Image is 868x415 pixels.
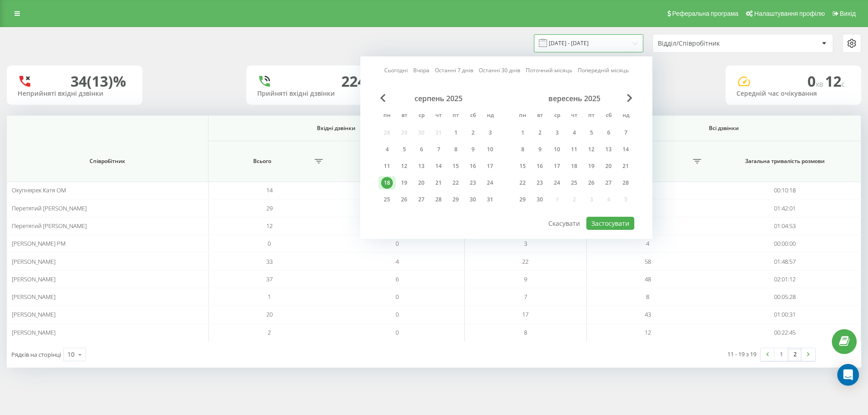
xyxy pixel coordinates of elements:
[526,66,572,75] a: Поточний місяць
[450,127,462,139] div: 1
[466,109,480,123] abbr: субота
[524,328,527,336] span: 8
[266,204,273,212] span: 29
[398,194,410,205] div: 26
[754,10,825,17] span: Налаштування профілю
[709,288,862,306] td: 00:05:28
[816,79,825,89] span: хв
[481,193,499,206] div: нд 31 серп 2025 р.
[645,310,651,318] span: 43
[413,66,429,75] a: Вчора
[335,158,445,165] span: Пропущені
[534,194,546,205] div: 30
[467,160,479,172] div: 16
[415,177,427,189] div: 20
[430,193,447,206] div: чт 28 серп 2025 р.
[396,257,399,266] span: 4
[268,328,271,336] span: 2
[578,66,629,75] a: Попередній місяць
[727,350,756,359] div: 11 - 19 з 19
[430,159,447,173] div: чт 14 серп 2025 р.
[585,109,598,123] abbr: п’ятниця
[266,257,273,266] span: 33
[467,177,479,189] div: 23
[467,144,479,155] div: 9
[603,160,614,172] div: 20
[381,160,393,172] div: 11
[396,275,399,283] span: 6
[380,94,386,102] span: Previous Month
[514,193,531,206] div: пн 29 вер 2025 р.
[807,71,825,91] span: 0
[447,193,464,206] div: пт 29 серп 2025 р.
[534,177,546,189] div: 23
[603,127,614,139] div: 6
[378,176,396,190] div: пн 18 серп 2025 р.
[433,194,444,205] div: 28
[396,310,399,318] span: 0
[646,293,649,301] span: 8
[18,90,132,98] div: Неприйняті вхідні дзвінки
[12,239,66,247] span: [PERSON_NAME] РМ
[709,235,862,252] td: 00:00:00
[12,293,56,301] span: [PERSON_NAME]
[449,109,462,123] abbr: п’ятниця
[658,40,766,47] div: Відділ/Співробітник
[672,10,739,17] span: Реферальна програма
[551,160,563,172] div: 17
[568,127,580,139] div: 4
[600,126,617,140] div: сб 6 вер 2025 р.
[517,127,528,139] div: 1
[432,109,445,123] abbr: четвер
[583,126,600,140] div: пт 5 вер 2025 р.
[12,257,56,266] span: [PERSON_NAME]
[447,176,464,190] div: пт 22 серп 2025 р.
[517,144,528,155] div: 8
[603,144,614,155] div: 13
[617,176,634,190] div: нд 28 вер 2025 р.
[840,10,856,17] span: Вихід
[585,177,597,189] div: 26
[841,79,845,89] span: c
[12,204,87,212] span: Перетятий [PERSON_NAME]
[837,364,859,386] div: Open Intercom Messenger
[378,143,396,156] div: пн 4 серп 2025 р.
[450,144,462,155] div: 8
[517,194,528,205] div: 29
[774,348,788,361] a: 1
[268,239,271,247] span: 0
[602,109,615,123] abbr: субота
[380,109,394,123] abbr: понеділок
[534,127,546,139] div: 2
[415,194,427,205] div: 27
[433,160,444,172] div: 14
[266,310,273,318] span: 20
[600,176,617,190] div: сб 27 вер 2025 р.
[709,217,862,235] td: 01:04:53
[568,160,580,172] div: 18
[524,275,527,283] span: 9
[378,159,396,173] div: пн 11 серп 2025 р.
[567,109,581,123] abbr: четвер
[341,73,366,90] div: 224
[481,126,499,140] div: нд 3 серп 2025 р.
[548,126,566,140] div: ср 3 вер 2025 р.
[484,144,496,155] div: 10
[531,193,548,206] div: вт 30 вер 2025 р.
[484,194,496,205] div: 31
[12,328,56,336] span: [PERSON_NAME]
[398,160,410,172] div: 12
[620,160,632,172] div: 21
[433,144,444,155] div: 7
[71,73,126,90] div: 34 (13)%
[568,177,580,189] div: 25
[617,159,634,173] div: нд 21 вер 2025 р.
[720,158,849,165] span: Загальна тривалість розмови
[709,324,862,341] td: 00:22:45
[583,143,600,156] div: пт 12 вер 2025 р.
[481,176,499,190] div: нд 24 серп 2025 р.
[413,193,430,206] div: ср 27 серп 2025 р.
[548,143,566,156] div: ср 10 вер 2025 р.
[645,257,651,266] span: 58
[464,176,481,190] div: сб 23 серп 2025 р.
